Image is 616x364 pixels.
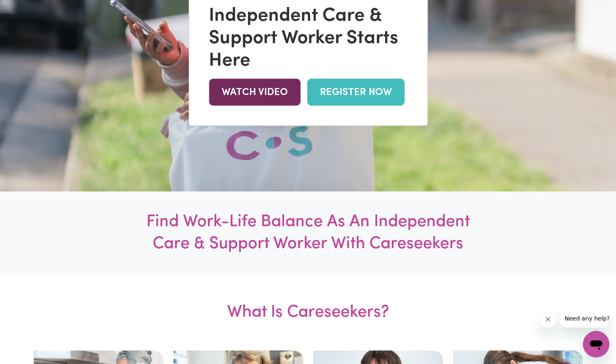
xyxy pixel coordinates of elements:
iframe: Close message [539,311,556,327]
a: REGISTER NOW [307,79,404,106]
h3: What Is Careseekers? [130,275,487,350]
iframe: Button to launch messaging window [583,331,609,357]
iframe: Message from company [559,309,609,327]
h1: Find Work-Life Balance As An Independent Care & Support Worker With Careseekers [130,211,487,255]
span: Need any help? [5,6,50,12]
a: WATCH VIDEO [209,79,300,106]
